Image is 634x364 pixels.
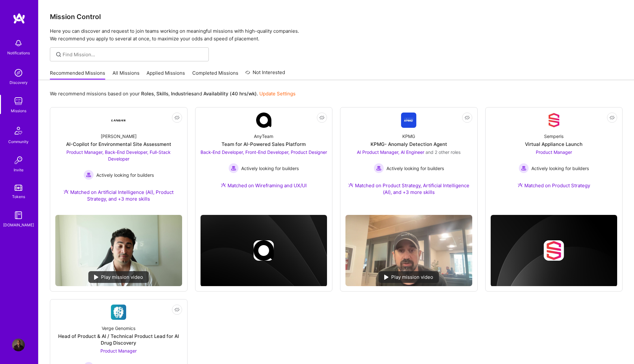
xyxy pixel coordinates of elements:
[63,51,204,58] input: Find Mission...
[50,70,105,80] a: Recommended Missions
[100,348,137,354] span: Product Manager
[519,163,529,173] img: Actively looking for builders
[7,50,30,56] div: Notifications
[66,149,171,161] span: Product Manager, Back-End Developer, Full-Stack Developer
[12,66,25,79] img: discovery
[518,182,590,189] div: Matched on Product Strategy
[378,271,439,283] div: Play mission video
[402,133,415,140] div: KPMG
[491,215,617,287] img: cover
[55,189,182,202] div: Matched on Artificial Intelligence (AI), Product Strategy, and +3 more skills
[96,172,154,178] span: Actively looking for builders
[228,163,239,173] img: Actively looking for builders
[386,165,444,172] span: Actively looking for builders
[192,70,238,80] a: Completed Missions
[371,141,447,148] div: KPMG- Anomaly Detection Agent
[55,51,62,58] i: icon SearchGrey
[544,133,563,140] div: Semperis
[546,113,562,128] img: Company Logo
[13,13,25,24] img: logo
[8,138,29,145] div: Community
[12,37,25,50] img: bell
[256,113,271,128] img: Company Logo
[12,154,25,167] img: Invite
[94,275,99,280] img: play
[141,91,154,97] b: Roles
[147,70,185,80] a: Applied Missions
[221,182,226,188] img: Ateam Purple Icon
[221,182,307,189] div: Matched on Wireframing and UX/UI
[374,163,384,173] img: Actively looking for builders
[55,333,182,346] div: Head of Product & AI / Technical Product Lead for AI Drug Discovery
[254,240,274,261] img: Company logo
[536,149,572,155] span: Product Manager
[66,141,171,148] div: AI-Copilot for Environmental Site Assessment
[3,222,34,228] div: [DOMAIN_NAME]
[201,215,327,286] img: cover
[465,115,470,120] i: icon EyeClosed
[525,141,583,148] div: Virtual Appliance Launch
[50,27,623,43] p: Here you can discover and request to join teams working on meaningful missions with high-quality ...
[384,275,389,280] img: play
[610,115,615,120] i: icon EyeClosed
[112,70,140,80] a: All Missions
[111,113,126,128] img: Company Logo
[12,209,25,222] img: guide book
[50,13,623,21] h3: Mission Control
[203,91,257,97] b: Availability (40 hrs/wk)
[171,91,194,97] b: Industries
[12,95,25,107] img: teamwork
[345,182,472,196] div: Matched on Product Strategy, Artificial Intelligence (AI), and +3 more skills
[357,149,424,155] span: AI Product Manager, AI Engineer
[88,271,149,283] div: Play mission video
[15,185,22,191] img: tokens
[222,141,306,148] div: Team for AI-Powered Sales Platform
[174,115,180,120] i: icon EyeClosed
[84,170,94,180] img: Actively looking for builders
[12,339,25,351] img: User Avatar
[531,165,589,172] span: Actively looking for builders
[11,107,26,114] div: Missions
[12,193,25,200] div: Tokens
[156,91,168,97] b: Skills
[102,325,135,332] div: Verge Genomics
[55,215,182,286] img: No Mission
[14,167,24,173] div: Invite
[241,165,299,172] span: Actively looking for builders
[111,305,126,320] img: Company Logo
[174,307,180,312] i: icon EyeClosed
[101,133,137,140] div: [PERSON_NAME]
[64,189,69,194] img: Ateam Purple Icon
[50,90,296,97] p: We recommend missions based on your , , and .
[254,133,273,140] div: AnyTeam
[426,149,460,155] span: and 2 other roles
[245,69,285,80] a: Not Interested
[345,215,472,286] img: No Mission
[348,182,353,188] img: Ateam Purple Icon
[319,115,324,120] i: icon EyeClosed
[10,79,28,86] div: Discovery
[518,182,523,188] img: Ateam Purple Icon
[544,240,564,261] img: Company logo
[401,113,416,128] img: Company Logo
[201,149,327,155] span: Back-End Developer, Front-End Developer, Product Designer
[11,123,26,138] img: Community
[259,91,296,97] a: Update Settings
